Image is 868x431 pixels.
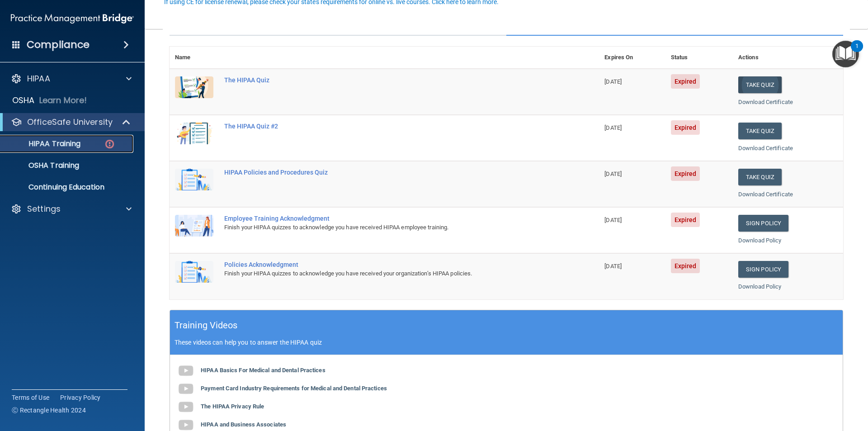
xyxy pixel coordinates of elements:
[177,398,195,416] img: gray_youtube_icon.38fcd6cc.png
[6,161,79,170] p: OSHA Training
[733,47,843,69] th: Actions
[604,124,622,131] span: [DATE]
[27,204,61,214] p: Settings
[738,237,782,244] a: Download Policy
[175,339,838,346] p: These videos can help you to answer the HIPAA quiz
[604,78,622,85] span: [DATE]
[604,171,622,177] span: [DATE]
[175,317,238,333] h5: Training Videos
[712,367,857,403] iframe: Drift Widget Chat Controller
[604,217,622,223] span: [DATE]
[224,222,554,233] div: Finish your HIPAA quizzes to acknowledge you have received HIPAA employee training.
[104,138,115,150] img: danger-circle.6113f641.png
[671,120,700,135] span: Expired
[6,183,129,192] p: Continuing Education
[671,74,700,89] span: Expired
[738,283,782,290] a: Download Policy
[6,139,80,148] p: HIPAA Training
[738,169,782,185] button: Take Quiz
[224,76,554,84] div: The HIPAA Quiz
[671,166,700,181] span: Expired
[224,123,554,130] div: The HIPAA Quiz #2
[224,215,554,222] div: Employee Training Acknowledgment
[855,46,859,58] div: 1
[224,268,554,279] div: Finish your HIPAA quizzes to acknowledge you have received your organization’s HIPAA policies.
[738,145,793,152] a: Download Certificate
[177,380,195,398] img: gray_youtube_icon.38fcd6cc.png
[27,73,50,84] p: HIPAA
[738,261,788,278] a: Sign Policy
[738,76,782,93] button: Take Quiz
[738,99,793,105] a: Download Certificate
[738,215,788,232] a: Sign Policy
[201,385,387,392] b: Payment Card Industry Requirements for Medical and Dental Practices
[224,261,554,268] div: Policies Acknowledgment
[170,47,219,69] th: Name
[11,204,132,214] a: Settings
[12,95,35,106] p: OSHA
[671,213,700,227] span: Expired
[738,191,793,198] a: Download Certificate
[599,47,665,69] th: Expires On
[671,259,700,273] span: Expired
[12,393,49,402] a: Terms of Use
[201,367,325,374] b: HIPAA Basics For Medical and Dental Practices
[12,406,86,415] span: Ⓒ Rectangle Health 2024
[201,421,286,428] b: HIPAA and Business Associates
[11,117,131,128] a: OfficeSafe University
[60,393,101,402] a: Privacy Policy
[11,73,132,84] a: HIPAA
[39,95,87,106] p: Learn More!
[11,9,134,28] img: PMB logo
[738,123,782,139] button: Take Quiz
[201,403,264,410] b: The HIPAA Privacy Rule
[665,47,733,69] th: Status
[224,169,554,176] div: HIPAA Policies and Procedures Quiz
[177,362,195,380] img: gray_youtube_icon.38fcd6cc.png
[604,263,622,270] span: [DATE]
[27,38,90,51] h4: Compliance
[832,41,859,67] button: Open Resource Center, 1 new notification
[27,117,113,128] p: OfficeSafe University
